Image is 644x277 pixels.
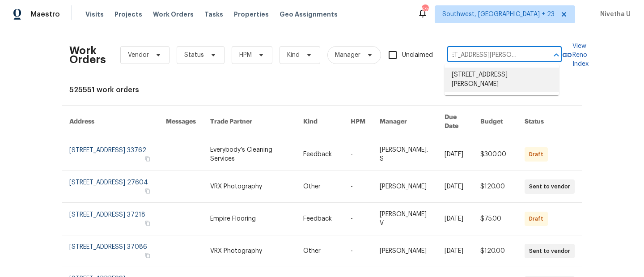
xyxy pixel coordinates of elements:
[85,10,104,19] span: Visits
[153,10,194,19] span: Work Orders
[373,235,437,267] td: [PERSON_NAME]
[203,203,296,235] td: Empire Flooring
[69,46,106,64] h2: Work Orders
[343,203,373,235] td: -
[402,51,433,60] span: Unclaimed
[144,219,152,227] button: Copy Address
[296,106,343,138] th: Kind
[343,106,373,138] th: HPM
[442,10,555,19] span: Southwest, [GEOGRAPHIC_DATA] + 23
[234,10,269,19] span: Properties
[203,171,296,203] td: VRX Photography
[597,10,631,19] span: Nivetha U
[114,10,142,19] span: Projects
[422,5,428,14] div: 526
[159,106,203,138] th: Messages
[445,68,559,92] li: [STREET_ADDRESS][PERSON_NAME]
[473,106,517,138] th: Budget
[62,106,159,138] th: Address
[335,51,360,60] span: Manager
[69,85,575,94] div: 525551 work orders
[203,235,296,267] td: VRX Photography
[30,10,60,19] span: Maestro
[144,155,152,163] button: Copy Address
[296,203,343,235] td: Feedback
[296,138,343,171] td: Feedback
[296,235,343,267] td: Other
[517,106,582,138] th: Status
[373,203,437,235] td: [PERSON_NAME] V
[343,235,373,267] td: -
[204,11,223,17] span: Tasks
[562,42,589,68] a: View Reno Index
[144,251,152,260] button: Copy Address
[144,187,152,195] button: Copy Address
[184,51,204,60] span: Status
[373,171,437,203] td: [PERSON_NAME]
[343,138,373,171] td: -
[447,48,537,62] input: Enter in an address
[296,171,343,203] td: Other
[287,51,300,60] span: Kind
[128,51,149,60] span: Vendor
[280,10,338,19] span: Geo Assignments
[373,138,437,171] td: [PERSON_NAME]. S
[203,106,296,138] th: Trade Partner
[437,106,473,138] th: Due Date
[203,138,296,171] td: Everybody’s Cleaning Services
[550,49,563,61] button: Close
[239,51,252,60] span: HPM
[373,106,437,138] th: Manager
[343,171,373,203] td: -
